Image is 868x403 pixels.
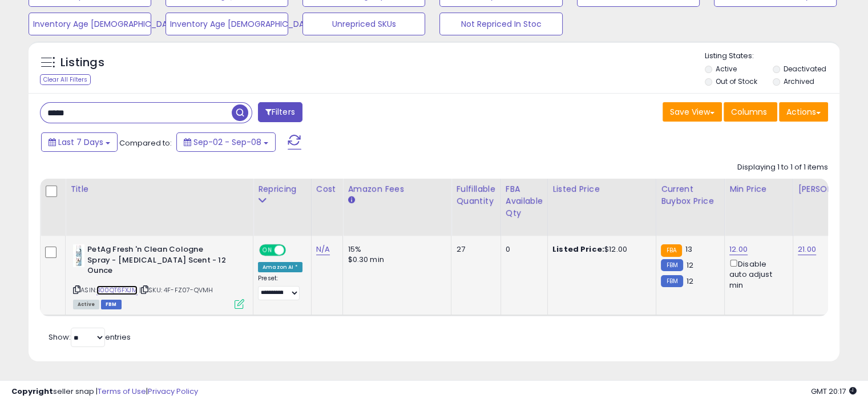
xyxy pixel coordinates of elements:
a: B00QT6FXJM [96,285,138,295]
label: Archived [783,76,814,86]
img: 315X+O9Aa6L._SL40_.jpg [73,244,84,267]
a: N/A [316,244,330,255]
div: Cost [316,183,338,195]
div: Fulfillable Quantity [456,183,495,207]
button: Inventory Age [DEMOGRAPHIC_DATA] [165,13,288,35]
a: 12.00 [729,244,748,255]
small: FBA [661,244,682,257]
a: Terms of Use [98,386,146,397]
div: Clear All Filters [40,74,91,85]
h5: Listings [60,55,104,71]
span: Sep-02 - Sep-08 [193,136,261,148]
small: FBM [661,259,683,271]
button: Sep-02 - Sep-08 [176,132,276,152]
span: All listings currently available for purchase on Amazon [73,300,99,309]
div: Current Buybox Price [661,183,720,207]
label: Deactivated [783,64,826,74]
div: Listed Price [552,183,651,195]
button: Not Repriced In Stoc [439,13,562,35]
small: FBM [661,275,683,287]
div: Title [70,183,248,195]
div: FBA Available Qty [506,183,543,219]
strong: Copyright [11,386,53,397]
div: seller snap | | [11,386,198,397]
div: Min Price [729,183,788,195]
div: [PERSON_NAME] [798,183,866,195]
div: 0 [506,244,539,255]
span: Last 7 Days [58,136,103,148]
span: Columns [731,106,767,118]
label: Out of Stock [716,76,757,86]
span: 13 [685,244,692,255]
p: Listing States: [705,51,839,62]
span: Show: entries [49,332,131,342]
div: $0.30 min [348,255,442,265]
small: Amazon Fees. [348,195,354,205]
div: Displaying 1 to 1 of 1 items [737,162,828,173]
span: | SKU: 4F-FZ07-QVMH [139,285,213,295]
div: $12.00 [552,244,647,255]
a: Privacy Policy [148,386,198,397]
div: 27 [456,244,491,255]
span: 12 [686,260,693,271]
b: Listed Price: [552,244,604,255]
div: 15% [348,244,442,255]
button: Unrepriced SKUs [302,13,425,35]
b: PetAg Fresh 'n Clean Cologne Spray - [MEDICAL_DATA] Scent - 12 Ounce [87,244,226,279]
span: ON [260,245,274,255]
button: Actions [779,102,828,122]
div: Amazon AI * [258,262,302,272]
a: 21.00 [798,244,816,255]
button: Filters [258,102,302,122]
button: Last 7 Days [41,132,118,152]
span: FBM [101,300,122,309]
div: Amazon Fees [348,183,446,195]
button: Inventory Age [DEMOGRAPHIC_DATA] [29,13,151,35]
div: Disable auto adjust min [729,257,784,291]
button: Save View [663,102,722,122]
span: OFF [284,245,302,255]
span: 2025-09-16 20:17 GMT [811,386,857,397]
span: Compared to: [119,138,172,148]
div: Repricing [258,183,306,195]
div: Preset: [258,275,302,300]
label: Active [716,64,737,74]
span: 12 [686,276,693,287]
div: ASIN: [73,244,244,308]
button: Columns [724,102,777,122]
